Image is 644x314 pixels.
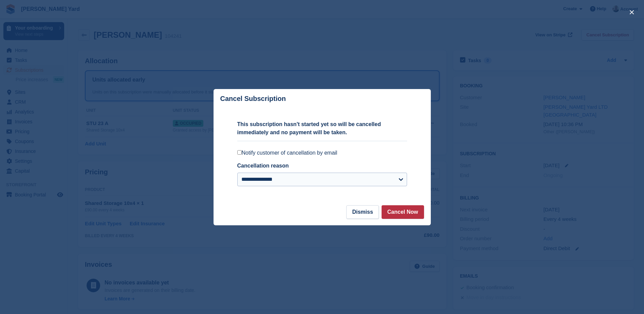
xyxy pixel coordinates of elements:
button: close [626,7,637,18]
label: Cancellation reason [237,163,289,169]
p: Cancel Subscription [220,95,286,103]
button: Cancel Now [382,205,424,219]
label: Notify customer of cancellation by email [237,150,407,156]
button: Dismiss [346,205,379,219]
p: This subscription hasn't started yet so will be cancelled immediately and no payment will be taken. [237,120,407,137]
input: Notify customer of cancellation by email [237,150,242,155]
